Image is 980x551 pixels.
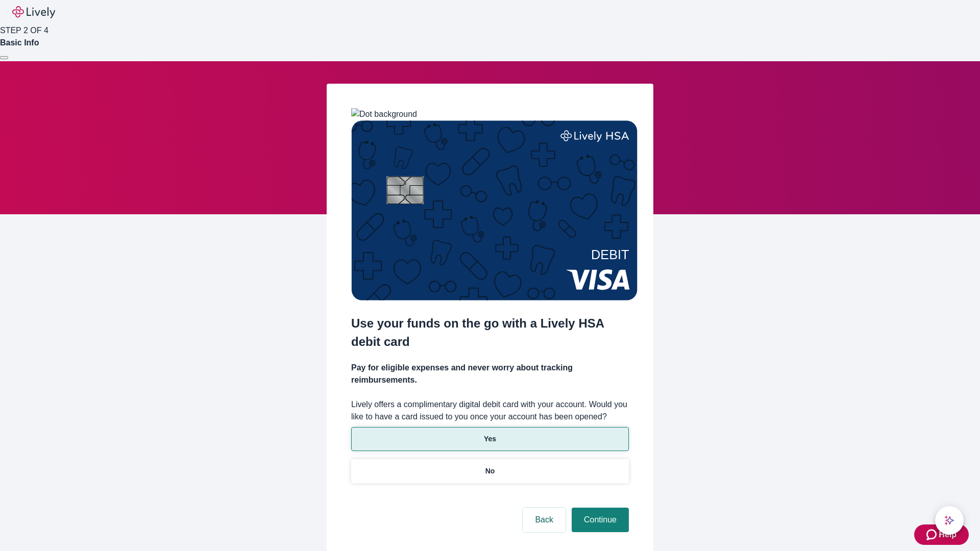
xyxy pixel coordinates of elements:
[351,108,417,120] img: Dot background
[926,529,939,541] svg: Zendesk support icon
[484,434,496,444] p: Yes
[351,314,629,351] h2: Use your funds on the go with a Lively HSA debit card
[351,398,629,423] label: Lively offers a complimentary digital debit card with your account. Would you like to have a card...
[939,529,957,541] span: Help
[12,6,55,18] img: Lively
[935,506,964,535] button: chat
[351,459,629,483] button: No
[351,120,638,300] img: Debit card
[944,515,954,525] svg: Lively AI Assistant
[914,524,969,545] button: Zendesk support iconHelp
[485,466,495,477] p: No
[351,362,629,386] h4: Pay for eligible expenses and never worry about tracking reimbursements.
[523,508,566,532] button: Back
[572,508,629,532] button: Continue
[351,427,629,451] button: Yes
